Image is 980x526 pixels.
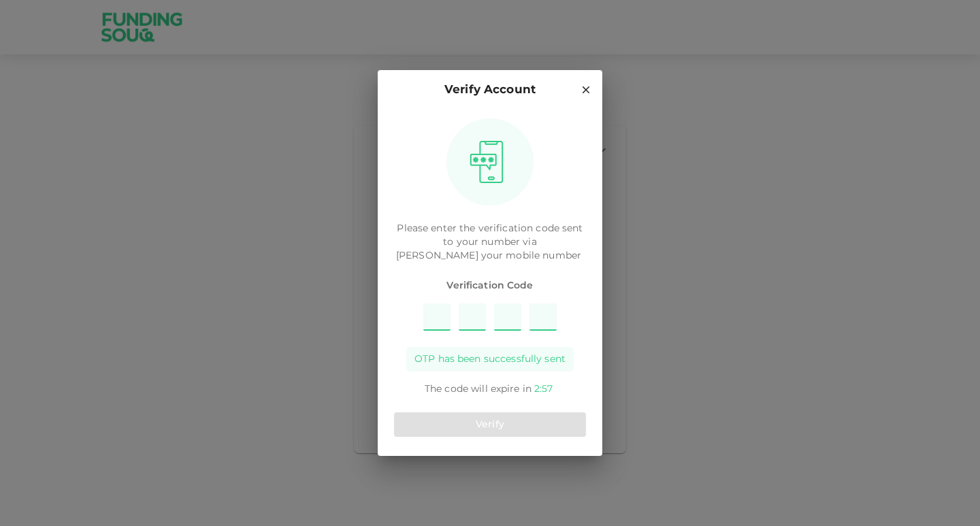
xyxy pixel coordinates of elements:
span: OTP has been successfully sent [414,352,566,366]
p: Please enter the verification code sent to your number via [PERSON_NAME] [394,222,586,263]
img: otpImage [465,140,508,184]
span: 2 : 57 [534,384,553,394]
p: Verify Account [444,81,536,99]
span: The code will expire in [425,384,532,394]
input: Please enter OTP character 3 [494,303,521,331]
input: Please enter OTP character 2 [459,303,486,331]
input: Please enter OTP character 4 [529,303,557,331]
span: Verification Code [394,279,586,293]
input: Please enter OTP character 1 [423,303,451,331]
span: your mobile number [481,251,581,261]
